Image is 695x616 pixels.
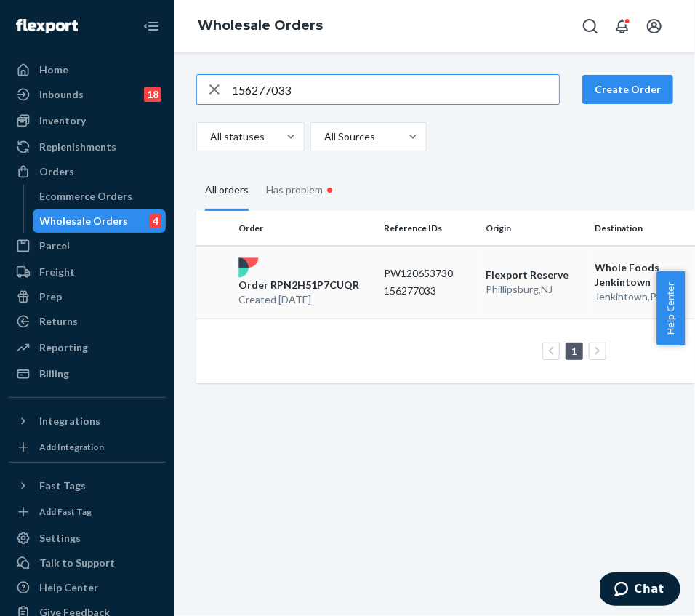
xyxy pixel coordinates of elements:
div: Billing [39,367,69,381]
button: Talk to Support [9,551,166,575]
a: Orders [9,160,166,183]
div: Integrations [39,414,100,428]
button: Open notifications [608,12,637,41]
div: All orders [205,171,249,211]
div: Help Center [39,580,98,595]
a: Wholesale Orders4 [33,209,166,233]
button: Fast Tags [9,474,166,497]
th: Order [233,211,378,246]
button: Open account menu [640,12,669,41]
p: 156277033 [384,284,474,298]
p: Jenkintown , PA [595,289,692,304]
a: Help Center [9,576,166,599]
div: Parcel [39,239,70,253]
a: Prep [9,285,166,308]
p: Flexport Reserve [486,268,583,282]
div: Prep [39,289,62,304]
p: Phillipsburg , NJ [486,282,583,297]
div: Inventory [39,113,86,128]
div: 4 [150,214,161,228]
div: Add Integration [39,441,104,453]
a: Freight [9,260,166,284]
a: Settings [9,527,166,550]
a: Add Integration [9,439,166,456]
button: Open Search Box [576,12,605,41]
p: Order RPN2H51P7CUQR [238,278,359,292]
button: Create Order [582,75,673,104]
div: • [323,180,337,199]
iframe: Opens a widget where you can chat to one of our agents [600,572,680,609]
ol: breadcrumbs [186,5,334,47]
a: Ecommerce Orders [33,185,166,208]
input: All statuses [209,129,210,144]
div: Returns [39,314,78,329]
div: Ecommerce Orders [40,189,133,204]
div: Freight [39,265,75,279]
p: PW120653730 [384,266,474,281]
div: Reporting [39,340,88,355]
div: Inbounds [39,87,84,102]
a: Inventory [9,109,166,132]
a: Billing [9,362,166,385]
p: Whole Foods Jenkintown [595,260,692,289]
a: Replenishments [9,135,166,159]
div: 18 [144,87,161,102]
div: Wholesale Orders [40,214,129,228]
button: Integrations [9,409,166,433]
th: Reference IDs [378,211,480,246]
input: Search orders [232,75,559,104]
th: Origin [480,211,589,246]
a: Returns [9,310,166,333]
div: Has problem [266,169,337,211]
img: Flexport logo [16,19,78,33]
button: Close Navigation [137,12,166,41]
div: Settings [39,531,81,545]
div: Home [39,63,68,77]
a: Inbounds18 [9,83,166,106]
img: flexport logo [238,257,259,278]
div: Add Fast Tag [39,505,92,518]
button: Help Center [656,271,685,345]
p: Created [DATE] [238,292,359,307]
a: Page 1 is your current page [569,345,580,357]
div: Talk to Support [39,556,115,570]
div: Orders [39,164,74,179]
a: Add Fast Tag [9,503,166,521]
div: Fast Tags [39,479,86,493]
a: Reporting [9,336,166,359]
a: Parcel [9,234,166,257]
div: Replenishments [39,140,116,154]
a: Wholesale Orders [198,17,323,33]
input: All Sources [323,129,324,144]
a: Home [9,58,166,81]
